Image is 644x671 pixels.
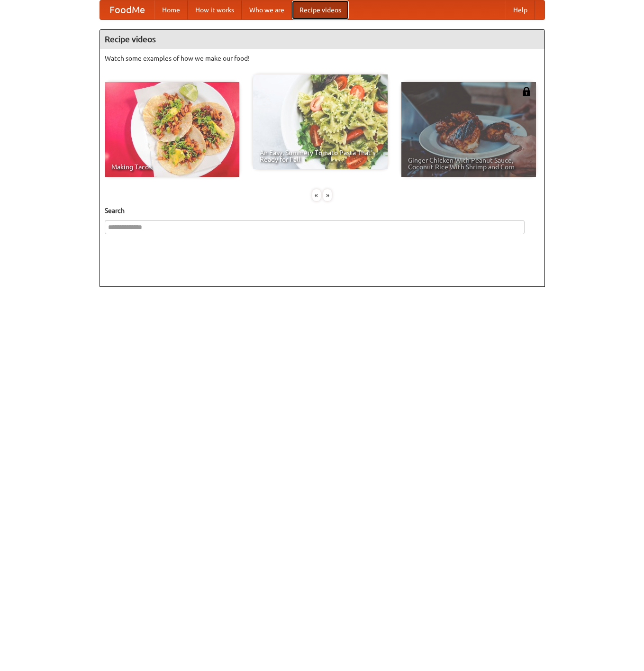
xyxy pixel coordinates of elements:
a: Home [154,0,188,19]
a: Help [506,0,535,19]
h4: Recipe videos [100,30,544,49]
h5: Search [105,206,540,215]
div: « [312,189,321,201]
a: An Easy, Summery Tomato Pasta That's Ready for Fall [253,74,388,169]
a: How it works [188,0,242,19]
div: » [323,189,332,201]
img: 483408.png [522,87,531,96]
a: FoodMe [100,0,154,19]
span: An Easy, Summery Tomato Pasta That's Ready for Fall [260,149,381,163]
p: Watch some examples of how we make our food! [105,54,540,63]
a: Recipe videos [292,0,349,19]
a: Who we are [242,0,292,19]
a: Making Tacos [105,82,239,177]
span: Making Tacos [111,164,233,170]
